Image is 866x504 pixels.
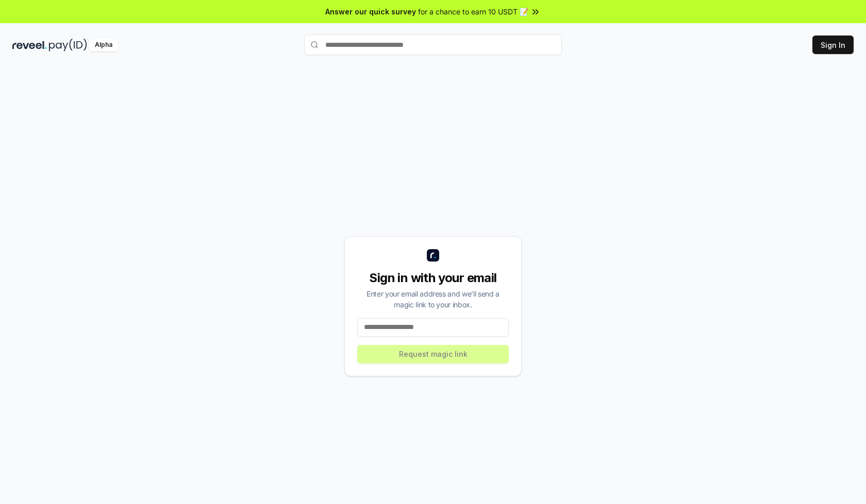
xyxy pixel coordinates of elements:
[812,36,854,54] button: Sign In
[427,249,439,262] img: logo_small
[418,6,528,17] span: for a chance to earn 10 USDT 📝
[49,39,87,51] img: pay_id
[12,39,47,51] img: reveel_dark
[357,288,509,310] div: Enter your email address and we’ll send a magic link to your inbox.
[89,39,118,51] div: Alpha
[325,6,416,17] span: Answer our quick survey
[357,270,509,286] div: Sign in with your email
